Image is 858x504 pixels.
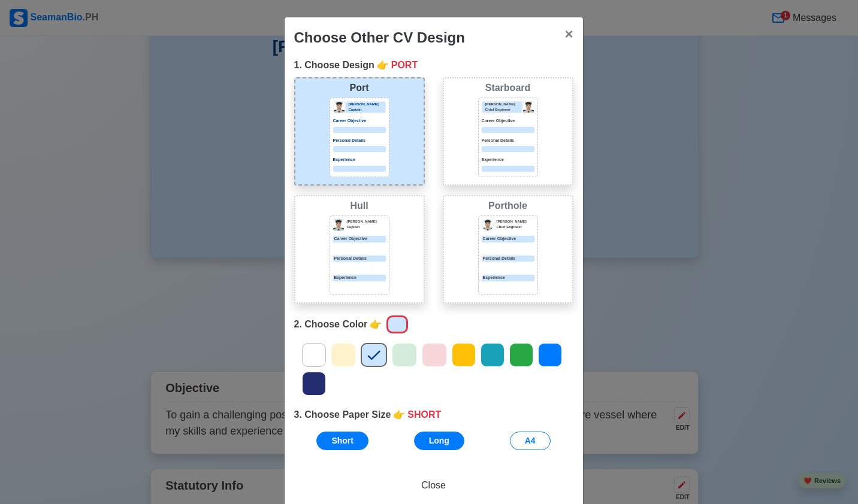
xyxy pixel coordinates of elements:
p: Experience [333,275,386,281]
button: Short [316,432,368,450]
span: SHORT [407,408,441,422]
span: Close [421,480,446,490]
p: Career Objective [482,118,534,125]
div: Career Objective [482,236,534,242]
button: Long [414,432,464,450]
div: 2. Choose Color [294,313,573,336]
p: Captain [349,107,385,113]
p: Personal Details [333,138,386,144]
p: Career Objective [333,236,386,242]
p: [PERSON_NAME] [347,219,386,224]
div: Experience [482,275,534,281]
p: Personal Details [482,138,534,144]
p: Chief Engineer [497,224,534,230]
div: Personal Details [482,256,534,262]
span: PORT [391,58,418,72]
span: point [377,58,389,72]
p: Captain [347,224,386,230]
div: Hull [298,199,421,213]
p: Chief Engineer [485,107,522,113]
div: Port [298,81,421,95]
div: Choose Other CV Design [294,27,465,48]
p: [PERSON_NAME] [497,219,534,224]
span: point [370,317,382,332]
div: 3. Choose Paper Size [294,408,573,422]
p: Experience [333,157,386,163]
span: × [564,26,573,42]
p: [PERSON_NAME] [349,102,385,107]
p: [PERSON_NAME] [485,102,522,107]
p: Experience [482,157,534,163]
button: A4 [510,432,551,450]
div: Starboard [446,81,570,95]
button: Close [299,474,569,497]
p: Personal Details [333,256,386,262]
div: 1. Choose Design [294,58,573,72]
span: point [393,408,405,422]
p: Career Objective [333,118,386,125]
div: Porthole [446,199,570,213]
